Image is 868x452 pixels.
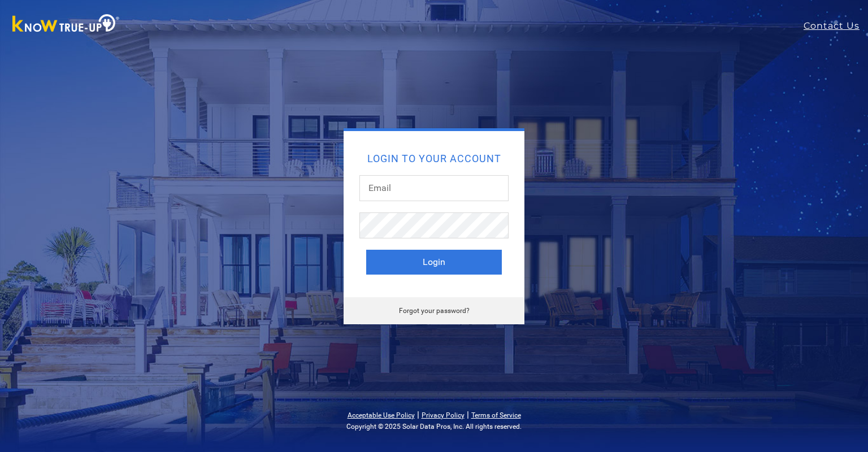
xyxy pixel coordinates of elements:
input: Email [359,175,509,201]
button: Login [366,250,502,275]
a: Contact Us [804,19,868,33]
h2: Login to your account [366,154,502,164]
img: Know True-Up [7,12,125,37]
span: | [417,409,419,420]
a: Terms of Service [471,411,521,419]
a: Privacy Policy [422,411,465,419]
span: | [467,409,469,420]
a: Acceptable Use Policy [348,411,415,419]
a: Forgot your password? [399,307,470,315]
